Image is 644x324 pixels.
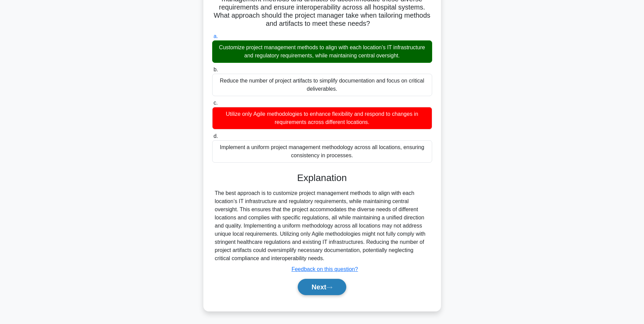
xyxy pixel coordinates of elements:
[215,189,429,263] div: The best approach is to customize project management methods to align with each location’s IT inf...
[292,266,358,272] a: Feedback on this question?
[298,279,346,295] button: Next
[212,140,432,163] div: Implement a uniform project management methodology across all locations, ensuring consistency in ...
[214,67,218,72] span: b.
[214,133,218,139] span: d.
[216,172,428,184] h3: Explanation
[214,100,218,106] span: c.
[212,107,432,129] div: Utilize only Agile methodologies to enhance flexibility and respond to changes in requirements ac...
[214,33,218,39] span: a.
[212,40,432,63] div: Customize project management methods to align with each location’s IT infrastructure and regulato...
[212,74,432,96] div: Reduce the number of project artifacts to simplify documentation and focus on critical deliverables.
